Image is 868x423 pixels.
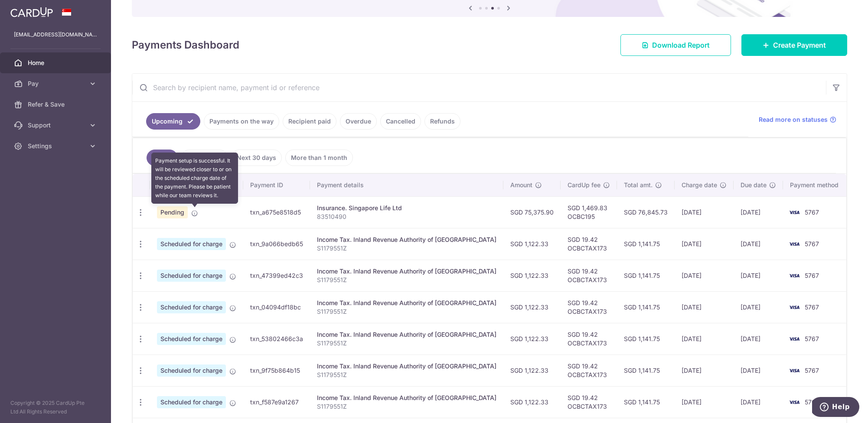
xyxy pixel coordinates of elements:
p: [EMAIL_ADDRESS][DOMAIN_NAME] [14,30,97,39]
a: Download Report [620,34,731,56]
th: Payment ID [243,174,310,196]
span: 5767 [805,208,819,216]
span: Amount [510,181,532,189]
span: Scheduled for charge [157,238,226,250]
img: Bank Card [786,239,803,249]
td: [DATE] [734,355,783,386]
td: txn_53802466c3a [243,323,310,355]
td: txn_04094df18bc [243,291,310,323]
td: txn_a675e8518d5 [243,196,310,228]
p: S1179551Z [317,402,496,411]
td: SGD 1,469.83 OCBC195 [561,196,617,228]
a: Recipient paid [283,113,336,130]
a: Next 30 days [231,150,282,166]
span: Scheduled for charge [157,333,226,345]
td: [DATE] [734,260,783,291]
td: SGD 1,122.33 [503,386,561,418]
p: 83510490 [317,212,496,221]
span: 5767 [805,367,819,374]
td: SGD 1,141.75 [617,260,675,291]
p: S1179551Z [317,244,496,253]
span: 5767 [805,398,819,406]
img: Bank Card [786,302,803,312]
th: Payment details [310,174,503,196]
th: Payment method [783,174,849,196]
iframe: Opens a widget where you can find more information [812,397,859,419]
span: Charge date [682,181,717,189]
td: SGD 1,122.33 [503,228,561,260]
span: Home [28,59,85,67]
td: SGD 1,141.75 [617,386,675,418]
a: Create Payment [741,34,847,56]
td: txn_47399ed42c3 [243,260,310,291]
td: SGD 1,122.33 [503,323,561,355]
td: [DATE] [675,386,734,418]
td: SGD 19.42 OCBCTAX173 [561,386,617,418]
td: SGD 19.42 OCBCTAX173 [561,291,617,323]
td: txn_9f75b864b15 [243,355,310,386]
td: [DATE] [734,291,783,323]
a: Upcoming [146,113,200,130]
input: Search by recipient name, payment id or reference [132,74,826,101]
span: 5767 [805,272,819,279]
td: [DATE] [675,291,734,323]
span: Total amt. [624,181,653,189]
td: [DATE] [675,196,734,228]
p: S1179551Z [317,339,496,348]
div: Insurance. Singapore Life Ltd [317,204,496,212]
td: [DATE] [734,323,783,355]
td: SGD 19.42 OCBCTAX173 [561,323,617,355]
a: Read more on statuses [759,115,836,124]
span: Support [28,121,85,130]
td: SGD 76,845.73 [617,196,675,228]
img: Bank Card [786,207,803,218]
a: All [147,150,178,166]
span: CardUp fee [568,181,600,189]
span: Scheduled for charge [157,396,226,408]
p: S1179551Z [317,371,496,379]
span: 5767 [805,335,819,342]
div: Income Tax. Inland Revenue Authority of [GEOGRAPHIC_DATA] [317,330,496,339]
a: Payments on the way [204,113,279,130]
span: Read more on statuses [759,115,828,124]
img: Bank Card [786,334,803,344]
span: Scheduled for charge [157,364,226,377]
div: Income Tax. Inland Revenue Authority of [GEOGRAPHIC_DATA] [317,394,496,402]
td: SGD 1,141.75 [617,291,675,323]
div: Income Tax. Inland Revenue Authority of [GEOGRAPHIC_DATA] [317,362,496,371]
p: S1179551Z [317,307,496,316]
img: Bank Card [786,365,803,376]
a: Overdue [340,113,377,130]
span: Settings [28,142,85,150]
td: SGD 1,141.75 [617,355,675,386]
span: Refer & Save [28,100,85,109]
a: Cancelled [380,113,421,130]
span: 5767 [805,240,819,247]
img: CardUp [10,7,53,17]
a: Refunds [424,113,460,130]
td: SGD 19.42 OCBCTAX173 [561,355,617,386]
div: Income Tax. Inland Revenue Authority of [GEOGRAPHIC_DATA] [317,235,496,244]
td: [DATE] [675,355,734,386]
div: Income Tax. Inland Revenue Authority of [GEOGRAPHIC_DATA] [317,299,496,307]
td: SGD 75,375.90 [503,196,561,228]
td: [DATE] [675,323,734,355]
td: [DATE] [734,196,783,228]
td: SGD 19.42 OCBCTAX173 [561,228,617,260]
div: Payment setup is successful. It will be reviewed closer to or on the scheduled charge date of the... [151,153,238,204]
td: SGD 1,122.33 [503,355,561,386]
td: SGD 1,122.33 [503,260,561,291]
td: SGD 19.42 OCBCTAX173 [561,260,617,291]
span: Pending [157,206,188,218]
span: Download Report [652,40,710,50]
div: Income Tax. Inland Revenue Authority of [GEOGRAPHIC_DATA] [317,267,496,276]
span: Due date [741,181,767,189]
td: [DATE] [734,228,783,260]
span: Create Payment [773,40,826,50]
td: SGD 1,122.33 [503,291,561,323]
td: [DATE] [675,260,734,291]
img: Bank Card [786,270,803,281]
span: Pay [28,79,85,88]
span: 5767 [805,303,819,311]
